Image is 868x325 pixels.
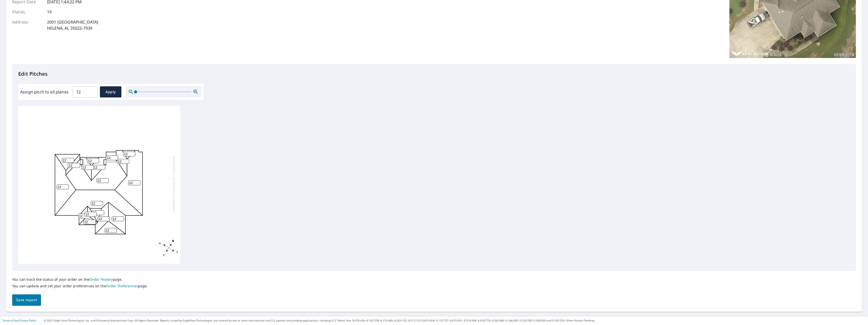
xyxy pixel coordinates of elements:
span: Save report [16,297,37,303]
a: Terms of Use [3,319,18,322]
p: | [3,319,36,322]
span: Apply [104,89,117,95]
button: Apply [100,86,121,97]
p: You can update and set your order preferences on the page. [12,284,148,288]
p: © 2025 Eagle View Technologies, Inc. and Pictometry International Corp. All Rights Reserved. Repo... [44,319,865,322]
label: Assign pitch to all planes [20,89,69,95]
input: 00.0 [73,85,97,99]
a: Order History [89,277,113,282]
p: Planes [12,9,42,15]
p: You can track the status of your order on the page. [12,277,148,282]
a: Order Preferences [106,283,138,288]
p: Edit Pitches [18,70,850,78]
p: 19 [47,9,52,15]
p: 2001 [GEOGRAPHIC_DATA] HELENA, AL 35022-7939 [47,19,98,31]
p: Address [12,19,42,31]
a: Privacy Policy [20,319,36,322]
button: Save report [12,294,41,306]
